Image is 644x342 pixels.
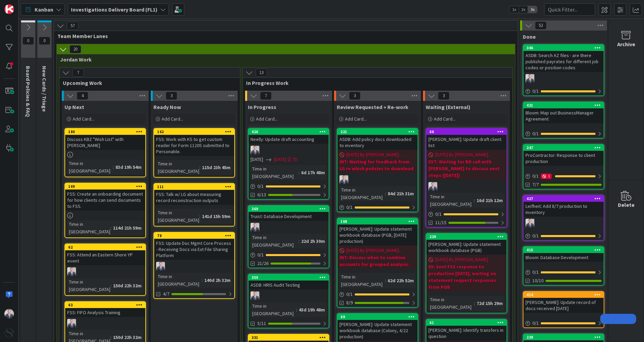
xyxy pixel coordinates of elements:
div: 221 [341,129,418,134]
span: : [199,164,200,171]
span: 4 [77,92,88,100]
span: 0 / 1 [532,88,539,95]
span: : [199,213,200,220]
div: Time in [GEOGRAPHIC_DATA] [251,165,298,180]
div: 61 [426,320,507,326]
span: 0 [39,37,50,45]
span: Done [523,33,536,40]
div: 22d 2h 30m [299,237,327,245]
div: Time in [GEOGRAPHIC_DATA] [251,302,296,317]
div: 63FSS: FIFO Analysis Training [65,302,145,317]
img: JC [251,223,259,232]
a: 369Truist: Database DevelopmentJCTime in [GEOGRAPHIC_DATA]:22d 2h 30m0/121/26 [248,205,329,268]
div: JC [249,223,329,232]
div: Discuss KBZ "Wish List" with [PERSON_NAME] [65,135,145,150]
div: 150d 22h 32m [111,334,143,341]
div: 426 [249,129,329,135]
img: JC [4,309,14,319]
img: JC [156,262,165,271]
div: FSS: Update Doc Mgmt Core Process - Receiving Docs via Ext File Sharing Platform [154,239,234,260]
span: 0 / 1 [346,291,353,298]
div: 247 [523,145,604,151]
a: 66[PERSON_NAME]: Update draft client list[DATE] By [PERSON_NAME]...EXT: Waiting for BD call with ... [426,128,507,228]
a: 62FSS: Attend an Eastern Shore YP eventJCTime in [GEOGRAPHIC_DATA]:150d 22h 32m [65,244,146,296]
b: EXT: Waiting for BD call with [PERSON_NAME] to discuss next steps ([DATE]) [428,158,504,179]
div: JC [65,267,145,276]
span: Team Member Lanes [57,33,509,39]
span: [DATE] By [PERSON_NAME]... [346,247,402,254]
div: 180 [65,129,145,135]
div: 169 [65,183,145,190]
div: Truist: Database Development [249,212,329,221]
span: 3 [438,92,449,100]
div: 111 [154,184,234,190]
span: 1x [510,6,519,13]
div: 140d 2h 32m [203,276,232,284]
span: : [385,190,386,197]
div: Time in [GEOGRAPHIC_DATA] [251,234,298,249]
div: 78 [157,233,234,238]
b: Investigations Delivery Board (FL1) [71,6,158,13]
a: 169FSS: Create an onboarding document for how clients can send documents to FSS.Time in [GEOGRAPH... [65,183,146,238]
div: Time in [GEOGRAPHIC_DATA] [156,273,202,288]
div: 63 [65,302,145,308]
span: 57 [67,22,78,30]
div: JC [249,146,329,155]
div: 415 [523,247,604,253]
div: [PERSON_NAME]: Update statement workbook database (PGB) [426,240,507,255]
div: 427 [523,196,604,202]
div: 69 [337,314,418,320]
a: 427Leifheit: Add 8/7 production to inventoryJC0/1 [523,195,604,241]
div: [PERSON_NAME]: Update statement workbook database (Colony, 4/22 production) [337,320,418,341]
span: New Cards / Triage [41,66,48,112]
span: 0 / 1 [346,204,353,211]
span: : [110,224,111,232]
div: Leifheit: Add 8/7 production to inventory [523,202,604,217]
div: 7D [292,156,297,163]
span: Kanban [35,5,53,14]
div: 414 [523,292,604,298]
span: 0 / 1 [532,320,539,327]
span: 8/9 [346,299,353,306]
div: 0/1 [337,203,418,212]
div: 0/1 [426,210,507,218]
span: 52 [535,21,547,30]
span: Ready Now [153,104,181,110]
div: FSS: Work with KS to get custom reader for Form 1120S submitted to Personable. [154,135,234,156]
span: 7/7 [532,181,539,188]
span: [DATE] By [PERSON_NAME]... [346,151,402,158]
div: 72d 15h 29m [475,300,504,307]
div: 78FSS: Update Doc Mgmt Core Process - Receiving Docs via Ext File Sharing Platform [154,233,234,260]
div: 238 [527,335,604,340]
a: 111FSS: Talk w/ LG about measuring record reconstruction outputsTime in [GEOGRAPHIC_DATA]:141d 15... [153,183,235,227]
div: 239[PERSON_NAME]: Update statement workbook database (PGB) [426,234,507,255]
span: : [298,237,299,245]
div: 346 [527,46,604,50]
span: 0 / 1 [257,183,264,190]
span: 0 / 1 [532,232,539,239]
div: Bloom: Database Development [523,253,604,262]
img: JC [251,291,259,300]
div: 0/1 [523,319,604,327]
div: 111FSS: Talk w/ LG about measuring record reconstruction outputs [154,184,234,205]
span: Add Card... [256,116,278,122]
img: JC [251,146,259,155]
div: 414 [527,292,604,297]
span: Review Requested + Re-work [337,104,408,110]
div: JC [426,182,507,191]
div: 247 [527,145,604,150]
span: 11/15 [435,219,446,226]
div: 83d 19h 54m [114,163,143,171]
div: 180 [68,129,145,134]
div: Time in [GEOGRAPHIC_DATA] [428,193,474,208]
div: Time in [GEOGRAPHIC_DATA] [67,160,113,175]
div: JC [523,219,604,228]
span: 21/26 [257,260,269,267]
div: 247ProContractor: Response to client production [523,145,604,166]
a: 78FSS: Update Doc Mgmt Core Process - Receiving Docs via Ext File Sharing PlatformJCTime in [GEOG... [153,232,235,299]
div: 61 [429,320,507,325]
div: 369Truist: Database Development [249,206,329,221]
span: 5/11 [257,320,266,327]
span: Add Card... [345,116,367,122]
div: Neelly: Update draft accounting [249,135,329,144]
